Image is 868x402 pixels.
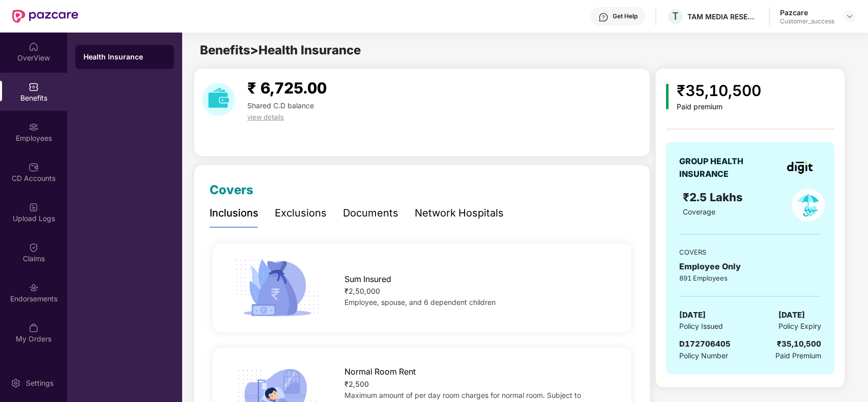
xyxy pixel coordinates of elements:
span: ₹2.5 Lakhs [683,191,746,204]
span: Benefits > Health Insurance [200,43,361,57]
span: [DATE] [679,309,706,321]
img: download [202,83,235,116]
div: GROUP HEALTH INSURANCE [679,155,768,180]
span: T [672,10,679,22]
span: Paid Premium [775,350,821,361]
span: Policy Issued [679,321,723,332]
img: svg+xml;base64,PHN2ZyBpZD0iRHJvcGRvd24tMzJ4MzIiIHhtbG5zPSJodHRwOi8vd3d3LnczLm9yZy8yMDAwL3N2ZyIgd2... [846,12,854,20]
div: TAM MEDIA RESEARCH PRIVATE LIMITED [687,12,759,21]
span: ₹ 6,725.00 [247,79,327,97]
img: policyIcon [792,189,825,222]
span: Shared C.D balance [247,101,314,110]
img: svg+xml;base64,PHN2ZyBpZD0iQ0RfQWNjb3VudHMiIGRhdGEtbmFtZT0iQ0QgQWNjb3VudHMiIHhtbG5zPSJodHRwOi8vd3... [28,162,39,172]
div: Health Insurance [83,52,166,62]
div: Documents [343,205,398,221]
img: svg+xml;base64,PHN2ZyBpZD0iRW1wbG95ZWVzIiB4bWxucz0iaHR0cDovL3d3dy53My5vcmcvMjAwMC9zdmciIHdpZHRoPS... [28,122,39,132]
img: icon [666,84,669,109]
div: Settings [23,378,56,388]
img: svg+xml;base64,PHN2ZyBpZD0iQmVuZWZpdHMiIHhtbG5zPSJodHRwOi8vd3d3LnczLm9yZy8yMDAwL3N2ZyIgd2lkdGg9Ij... [28,82,39,92]
img: svg+xml;base64,PHN2ZyBpZD0iSGVscC0zMngzMiIgeG1sbnM9Imh0dHA6Ly93d3cudzMub3JnLzIwMDAvc3ZnIiB3aWR0aD... [598,12,609,22]
div: ₹2,50,000 [344,286,613,297]
span: Employee, spouse, and 6 dependent children [344,298,496,306]
div: 891 Employees [679,273,821,283]
img: svg+xml;base64,PHN2ZyBpZD0iSG9tZSIgeG1sbnM9Imh0dHA6Ly93d3cudzMub3JnLzIwMDAvc3ZnIiB3aWR0aD0iMjAiIG... [28,42,39,52]
span: Policy Number [679,351,728,360]
div: Get Help [613,12,638,20]
div: Pazcare [780,8,834,17]
div: ₹35,10,500 [777,338,821,350]
div: Inclusions [210,205,258,221]
img: icon [232,256,323,320]
span: Policy Expiry [778,321,821,332]
div: Paid premium [677,103,761,111]
img: svg+xml;base64,PHN2ZyBpZD0iU2V0dGluZy0yMHgyMCIgeG1sbnM9Imh0dHA6Ly93d3cudzMub3JnLzIwMDAvc3ZnIiB3aW... [11,378,21,388]
img: New Pazcare Logo [12,10,78,23]
span: Covers [210,182,253,197]
div: ₹35,10,500 [677,79,761,103]
img: svg+xml;base64,PHN2ZyBpZD0iTXlfT3JkZXJzIiBkYXRhLW5hbWU9Ik15IE9yZGVycyIgeG1sbnM9Imh0dHA6Ly93d3cudz... [28,323,39,333]
span: D172706405 [679,339,731,349]
span: Sum Insured [344,273,391,286]
img: insurerLogo [787,161,813,174]
div: Network Hospitals [415,205,504,221]
div: Employee Only [679,260,821,273]
div: Exclusions [275,205,327,221]
span: Coverage [683,207,715,216]
img: svg+xml;base64,PHN2ZyBpZD0iRW5kb3JzZW1lbnRzIiB4bWxucz0iaHR0cDovL3d3dy53My5vcmcvMjAwMC9zdmciIHdpZH... [28,283,39,293]
img: svg+xml;base64,PHN2ZyBpZD0iQ2xhaW0iIHhtbG5zPSJodHRwOi8vd3d3LnczLm9yZy8yMDAwL3N2ZyIgd2lkdGg9IjIwIi... [28,242,39,253]
img: svg+xml;base64,PHN2ZyBpZD0iVXBsb2FkX0xvZ3MiIGRhdGEtbmFtZT0iVXBsb2FkIExvZ3MiIHhtbG5zPSJodHRwOi8vd3... [28,202,39,212]
span: Normal Room Rent [344,365,416,378]
span: view details [247,113,284,121]
span: [DATE] [778,309,805,321]
div: ₹2,500 [344,379,613,390]
div: COVERS [679,247,821,257]
div: Customer_success [780,17,834,25]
